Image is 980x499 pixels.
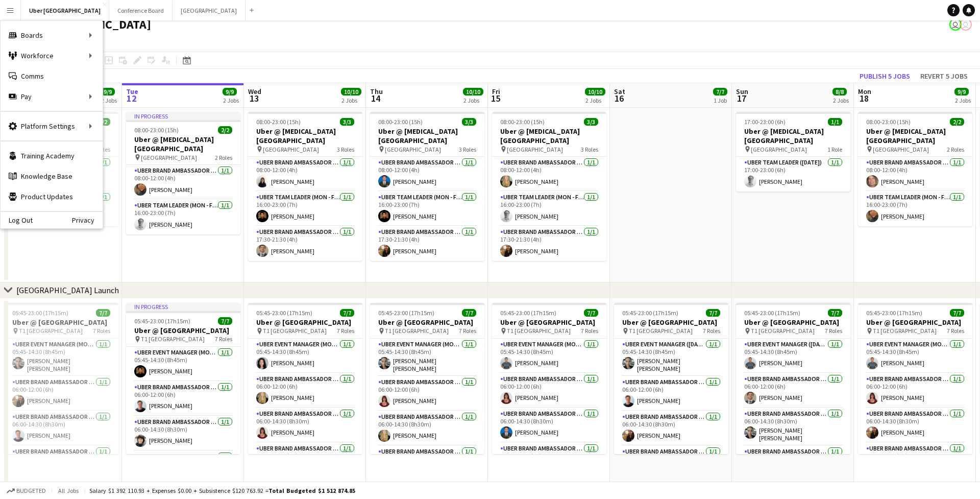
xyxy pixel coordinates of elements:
[492,157,606,192] app-card-role: UBER Brand Ambassador ([PERSON_NAME])1/108:00-12:00 (4h)[PERSON_NAME]
[751,146,807,153] span: [GEOGRAPHIC_DATA]
[1,66,103,86] a: Comms
[4,318,118,327] h3: Uber @ [GEOGRAPHIC_DATA]
[856,92,871,104] span: 18
[614,87,625,96] span: Sat
[858,192,972,226] app-card-role: Uber Team Leader (Mon - Fri)1/116:00-23:00 (7h)[PERSON_NAME]
[736,303,850,454] app-job-card: 05:45-23:00 (17h15m)7/7Uber @ [GEOGRAPHIC_DATA] T1 [GEOGRAPHIC_DATA]7 RolesUBER Event Manager ([D...
[744,309,800,317] span: 05:45-23:00 (17h15m)
[4,339,118,376] app-card-role: UBER Event Manager (Mon - Fri)1/105:45-14:30 (8h45m)[PERSON_NAME] [PERSON_NAME]
[955,97,971,104] div: 2 Jobs
[584,309,598,317] span: 7/7
[947,146,964,153] span: 2 Roles
[256,309,312,317] span: 05:45-23:00 (17h15m)
[126,200,240,234] app-card-role: Uber Team Leader (Mon - Fri)1/116:00-23:00 (7h)[PERSON_NAME]
[713,88,727,96] span: 7/7
[56,487,81,494] span: All jobs
[828,309,842,317] span: 7/7
[370,112,484,261] app-job-card: 08:00-23:00 (15h)3/3Uber @ [MEDICAL_DATA][GEOGRAPHIC_DATA] [GEOGRAPHIC_DATA]3 RolesUBER Brand Amb...
[873,327,937,335] span: T1 [GEOGRAPHIC_DATA]
[612,92,625,104] span: 16
[1,25,103,45] div: Boards
[218,126,232,134] span: 2/2
[858,303,972,454] app-job-card: 05:45-23:00 (17h15m)7/7Uber @ [GEOGRAPHIC_DATA] T1 [GEOGRAPHIC_DATA]7 RolesUBER Event Manager (Mo...
[248,303,362,454] app-job-card: 05:45-23:00 (17h15m)7/7Uber @ [GEOGRAPHIC_DATA] T1 [GEOGRAPHIC_DATA]7 RolesUBER Event Manager (Mo...
[492,192,606,226] app-card-role: Uber Team Leader (Mon - Fri)1/116:00-23:00 (7h)[PERSON_NAME]
[223,88,237,96] span: 9/9
[370,446,484,481] app-card-role: UBER Brand Ambassador ([PERSON_NAME])1/1
[370,87,383,96] span: Thu
[614,376,728,411] app-card-role: UBER Brand Ambassador ([DATE])1/106:00-12:00 (6h)[PERSON_NAME]
[1,116,103,136] div: Platform Settings
[858,408,972,443] app-card-role: UBER Brand Ambassador ([PERSON_NAME])1/106:00-14:30 (8h30m)[PERSON_NAME]
[833,97,849,104] div: 2 Jobs
[629,327,693,335] span: T1 [GEOGRAPHIC_DATA]
[492,303,606,454] app-job-card: 05:45-23:00 (17h15m)7/7Uber @ [GEOGRAPHIC_DATA] T1 [GEOGRAPHIC_DATA]7 RolesUBER Event Manager (Mo...
[385,146,441,153] span: [GEOGRAPHIC_DATA]
[736,318,850,327] h3: Uber @ [GEOGRAPHIC_DATA]
[101,97,117,104] div: 2 Jobs
[585,97,605,104] div: 2 Jobs
[585,88,605,96] span: 10/10
[866,309,922,317] span: 05:45-23:00 (17h15m)
[1,86,103,107] div: Pay
[134,126,179,134] span: 08:00-23:00 (15h)
[96,309,110,317] span: 7/7
[248,87,261,96] span: Wed
[4,303,118,454] div: 05:45-23:00 (17h15m)7/7Uber @ [GEOGRAPHIC_DATA] T1 [GEOGRAPHIC_DATA]7 RolesUBER Event Manager (Mo...
[337,327,354,335] span: 7 Roles
[378,118,423,126] span: 08:00-23:00 (15h)
[248,339,362,373] app-card-role: UBER Event Manager (Mon - Fri)1/105:45-14:30 (8h45m)[PERSON_NAME]
[873,146,929,153] span: [GEOGRAPHIC_DATA]
[4,411,118,446] app-card-role: UBER Brand Ambassador ([PERSON_NAME])1/106:00-14:30 (8h30m)[PERSON_NAME]
[916,69,972,83] button: Revert 5 jobs
[126,112,240,234] app-job-card: In progress08:00-23:00 (15h)2/2Uber @ [MEDICAL_DATA][GEOGRAPHIC_DATA] [GEOGRAPHIC_DATA]2 RolesUBE...
[614,339,728,376] app-card-role: UBER Event Manager ([DATE])1/105:45-14:30 (8h45m)[PERSON_NAME] [PERSON_NAME]
[463,97,483,104] div: 2 Jobs
[126,135,240,153] h3: Uber @ [MEDICAL_DATA][GEOGRAPHIC_DATA]
[248,226,362,261] app-card-role: UBER Brand Ambassador ([PERSON_NAME])1/117:30-21:30 (4h)[PERSON_NAME]
[1,166,103,186] a: Knowledge Base
[614,303,728,454] app-job-card: 05:45-23:00 (17h15m)7/7Uber @ [GEOGRAPHIC_DATA] T1 [GEOGRAPHIC_DATA]7 RolesUBER Event Manager ([D...
[126,303,240,311] div: In progress
[950,309,964,317] span: 7/7
[370,303,484,454] app-job-card: 05:45-23:00 (17h15m)7/7Uber @ [GEOGRAPHIC_DATA] T1 [GEOGRAPHIC_DATA]7 RolesUBER Event Manager (Mo...
[248,112,362,261] app-job-card: 08:00-23:00 (15h)3/3Uber @ [MEDICAL_DATA][GEOGRAPHIC_DATA] [GEOGRAPHIC_DATA]3 RolesUBER Brand Amb...
[492,443,606,478] app-card-role: UBER Brand Ambassador ([PERSON_NAME])1/107:00-13:00 (6h)
[101,88,115,96] span: 9/9
[126,303,240,454] app-job-card: In progress05:45-23:00 (17h15m)7/7Uber @ [GEOGRAPHIC_DATA] T1 [GEOGRAPHIC_DATA]7 RolesUBER Event ...
[734,92,748,104] span: 17
[614,318,728,327] h3: Uber @ [GEOGRAPHIC_DATA]
[858,318,972,327] h3: Uber @ [GEOGRAPHIC_DATA]
[736,339,850,373] app-card-role: UBER Event Manager ([DATE])1/105:45-14:30 (8h45m)[PERSON_NAME]
[462,309,476,317] span: 7/7
[263,327,327,335] span: T1 [GEOGRAPHIC_DATA]
[218,317,232,325] span: 7/7
[949,18,962,31] app-user-avatar: Nesia Effendi
[463,88,483,96] span: 10/10
[714,97,727,104] div: 1 Job
[126,416,240,451] app-card-role: UBER Brand Ambassador ([PERSON_NAME])1/106:00-14:30 (8h30m)[PERSON_NAME]
[16,487,46,494] span: Budgeted
[109,1,173,20] button: Conference Board
[954,88,969,96] span: 9/9
[736,127,850,145] h3: Uber @ [MEDICAL_DATA][GEOGRAPHIC_DATA]
[825,327,842,335] span: 7 Roles
[248,373,362,408] app-card-role: UBER Brand Ambassador ([PERSON_NAME])1/106:00-12:00 (6h)[PERSON_NAME]
[215,154,232,161] span: 2 Roles
[370,411,484,446] app-card-role: UBER Brand Ambassador ([PERSON_NAME])1/106:00-14:30 (8h30m)[PERSON_NAME]
[960,18,972,31] app-user-avatar: Nesia Effendi
[736,112,850,192] div: 17:00-23:00 (6h)1/1Uber @ [MEDICAL_DATA][GEOGRAPHIC_DATA] [GEOGRAPHIC_DATA]1 RoleUber Team Leader...
[866,118,911,126] span: 08:00-23:00 (15h)
[828,118,842,126] span: 1/1
[370,192,484,226] app-card-role: Uber Team Leader (Mon - Fri)1/116:00-23:00 (7h)[PERSON_NAME]
[340,118,354,126] span: 3/3
[337,146,354,153] span: 3 Roles
[500,309,556,317] span: 05:45-23:00 (17h15m)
